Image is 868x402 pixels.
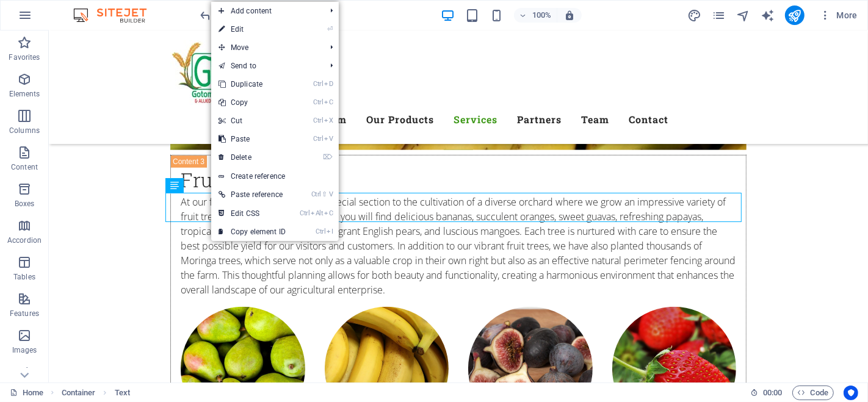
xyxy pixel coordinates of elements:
p: Accordion [7,235,42,245]
i: Ctrl [311,190,321,198]
p: Elements [9,89,40,99]
button: 100% [514,8,557,23]
a: Ctrl⇧VPaste reference [211,185,293,204]
h6: 100% [532,8,552,23]
p: Favorites [9,52,40,62]
i: ⇧ [322,190,328,198]
i: Ctrl [316,228,325,235]
button: design [687,8,702,23]
span: More [819,9,858,21]
i: X [324,117,333,124]
nav: breadcrumb [62,386,130,400]
a: CtrlVPaste [211,130,293,148]
button: text_generator [761,8,775,23]
i: Design (Ctrl+Alt+Y) [687,9,701,23]
i: Navigator [736,9,750,23]
i: D [324,80,333,88]
a: CtrlAltCEdit CSS [211,204,293,223]
span: 00 00 [763,386,782,400]
i: Undo: Change text (Ctrl+Z) [199,9,213,23]
p: Boxes [15,199,35,209]
a: CtrlICopy element ID [211,223,293,241]
i: On resize automatically adjust zoom level to fit chosen device. [564,10,575,21]
p: Tables [13,272,35,282]
i: C [324,209,333,217]
i: Pages (Ctrl+Alt+S) [712,9,726,23]
i: ⏎ [327,25,333,33]
span: Click to select. Double-click to edit [115,386,130,400]
i: V [329,190,333,198]
a: Click to cancel selection. Double-click to open Pages [10,386,43,400]
a: ⏎Edit [211,20,293,38]
i: Ctrl [300,209,310,217]
a: CtrlXCut [211,112,293,130]
a: CtrlCCopy [211,93,293,112]
p: Content [11,162,38,172]
span: Click to select. Double-click to edit [62,386,96,400]
button: Usercentrics [844,386,858,400]
span: Move [211,38,320,57]
button: publish [785,5,805,25]
i: Ctrl [313,80,323,88]
i: Publish [787,9,801,23]
a: Create reference [211,167,339,185]
p: Images [12,345,37,355]
i: Alt [311,209,323,217]
i: I [327,228,333,235]
a: ⌦Delete [211,148,293,167]
button: More [814,5,863,25]
button: navigator [736,8,751,23]
span: Add content [211,2,320,20]
button: pages [712,8,726,23]
i: Ctrl [313,135,323,143]
p: Features [10,309,39,318]
h6: Session time [750,386,783,400]
i: Ctrl [313,117,323,124]
span: : [772,388,773,397]
p: Columns [9,126,40,135]
a: Send to [211,57,320,75]
i: AI Writer [761,9,775,23]
i: Ctrl [313,98,323,106]
i: V [324,135,333,143]
i: ⌦ [323,153,333,161]
button: Code [792,386,834,400]
a: CtrlDDuplicate [211,75,293,93]
i: C [324,98,333,106]
img: Editor Logo [70,8,162,23]
button: undo [198,8,213,23]
span: Code [798,386,828,400]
